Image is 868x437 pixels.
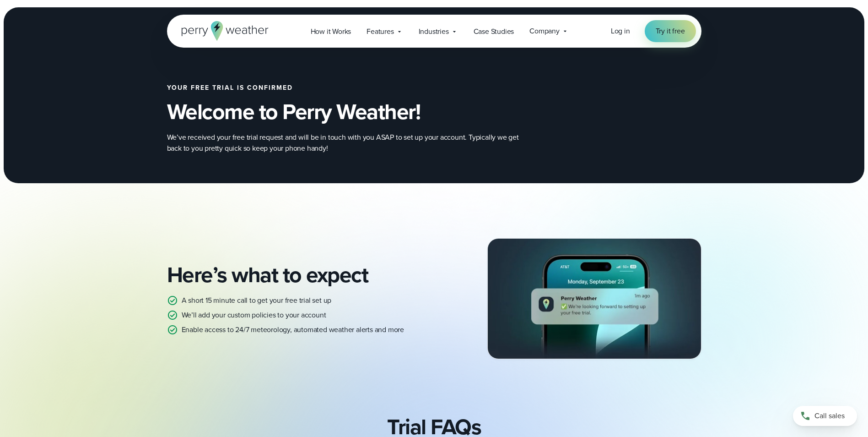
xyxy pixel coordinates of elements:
[656,26,685,37] span: Try it free
[419,26,449,37] span: Industries
[645,20,696,42] a: Try it free
[182,295,332,306] p: A short 15 minute call to get your free trial set up
[367,26,394,37] span: Features
[611,26,630,37] a: Log in
[167,132,533,154] p: We’ve received your free trial request and will be in touch with you ASAP to set up your account....
[529,26,560,37] span: Company
[167,99,564,125] h2: Welcome to Perry Weather!
[167,262,427,288] h2: Here’s what to expect
[303,22,359,41] a: How it Works
[611,26,630,36] span: Log in
[466,22,522,41] a: Case Studies
[311,26,351,37] span: How it Works
[167,84,564,92] h2: Your free trial is confirmed
[182,310,326,321] p: We’ll add your custom policies to your account
[182,324,404,335] p: Enable access to 24/7 meteorology, automated weather alerts and more
[474,26,514,37] span: Case Studies
[814,410,845,421] span: Call sales
[793,406,857,426] a: Call sales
